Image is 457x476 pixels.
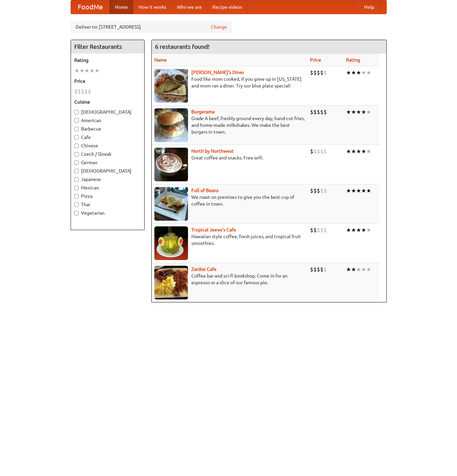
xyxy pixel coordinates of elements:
[310,187,313,194] li: $
[84,88,88,95] li: $
[317,108,320,116] li: $
[323,148,327,155] li: $
[211,24,227,30] a: Change
[74,152,79,156] input: Czech / Slovak
[74,151,141,157] label: Czech / Slovak
[366,69,371,76] li: ★
[154,108,188,142] img: burgerama.jpg
[71,21,232,33] div: Deliver to: [STREET_ADDRESS]
[74,142,141,149] label: Chinese
[74,110,79,114] input: [DEMOGRAPHIC_DATA]
[74,194,79,198] input: Pizza
[154,226,188,260] img: jeeves.jpg
[74,99,141,105] h5: Cuisine
[356,69,361,76] li: ★
[356,148,361,155] li: ★
[74,118,79,123] input: American
[346,187,351,194] li: ★
[74,125,141,132] label: Barbecue
[74,144,79,148] input: Chinese
[74,127,79,131] input: Barbecue
[317,226,320,234] li: $
[317,187,320,194] li: $
[81,88,84,95] li: $
[310,148,313,155] li: $
[74,135,79,140] input: Cafe
[366,148,371,155] li: ★
[74,186,79,190] input: Mexican
[361,69,366,76] li: ★
[74,210,141,216] label: Vegetarian
[359,0,380,14] a: Help
[71,40,144,53] h4: Filter Restaurants
[154,76,305,89] p: Food like mom cooked, if you grew up in [US_STATE] and mom ran a diner. Try our blue plate special!
[154,154,305,161] p: Great coffee and snacks. Free wifi.
[356,226,361,234] li: ★
[320,226,323,234] li: $
[356,187,361,194] li: ★
[361,148,366,155] li: ★
[310,69,313,76] li: $
[191,188,219,193] a: Full of Beans
[154,266,188,299] img: zardoz.jpg
[366,108,371,116] li: ★
[366,226,371,234] li: ★
[155,43,210,50] ng-pluralize: 6 restaurants found!
[310,57,321,63] a: Price
[154,194,305,207] p: We roast on premises to give you the best cup of coffee in town.
[320,69,323,76] li: $
[74,117,141,124] label: American
[71,0,110,14] a: FoodMe
[154,69,188,103] img: sallys.jpg
[346,266,351,273] li: ★
[74,88,78,95] li: $
[313,226,317,234] li: $
[320,266,323,273] li: $
[356,266,361,273] li: ★
[351,69,356,76] li: ★
[317,148,320,155] li: $
[74,184,141,191] label: Mexican
[191,148,234,154] a: North by Northwest
[78,88,81,95] li: $
[366,187,371,194] li: ★
[88,88,91,95] li: $
[74,169,79,173] input: [DEMOGRAPHIC_DATA]
[74,168,141,174] label: [DEMOGRAPHIC_DATA]
[346,108,351,116] li: ★
[74,57,141,64] h5: Rating
[323,187,327,194] li: $
[323,226,327,234] li: $
[346,57,360,63] a: Rating
[172,0,207,14] a: Who we are
[320,108,323,116] li: $
[74,78,141,84] h5: Price
[191,109,215,114] a: Burgerama
[154,148,188,181] img: north.jpg
[313,187,317,194] li: $
[74,193,141,199] label: Pizza
[191,266,217,272] a: Zardoz Cafe
[356,108,361,116] li: ★
[320,187,323,194] li: $
[317,266,320,273] li: $
[313,148,317,155] li: $
[84,67,89,74] li: ★
[191,70,244,75] a: [PERSON_NAME]'s Diner
[351,148,356,155] li: ★
[154,233,305,247] p: Hawaiian style coffee, fresh juices, and tropical fruit smoothies.
[74,159,141,166] label: German
[74,176,141,183] label: Japanese
[191,227,236,232] a: Tropical Jeeve's Cafe
[351,187,356,194] li: ★
[74,134,141,141] label: Cafe
[361,108,366,116] li: ★
[154,57,167,63] a: Name
[346,148,351,155] li: ★
[79,67,84,74] li: ★
[94,67,100,74] li: ★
